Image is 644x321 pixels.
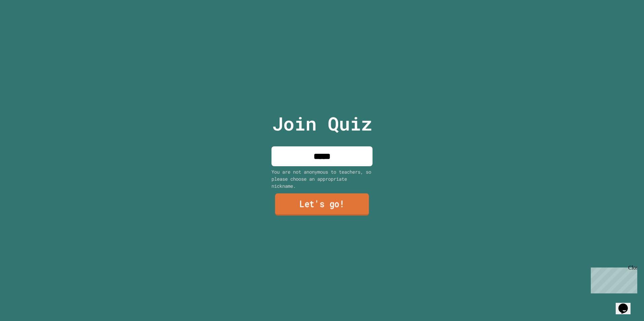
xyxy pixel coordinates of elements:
iframe: chat widget [616,294,637,314]
a: Let's go! [275,193,369,215]
iframe: chat widget [588,265,637,293]
div: Chat with us now!Close [3,3,46,43]
div: You are not anonymous to teachers, so please choose an appropriate nickname. [271,168,373,189]
p: Join Quiz [272,110,372,138]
